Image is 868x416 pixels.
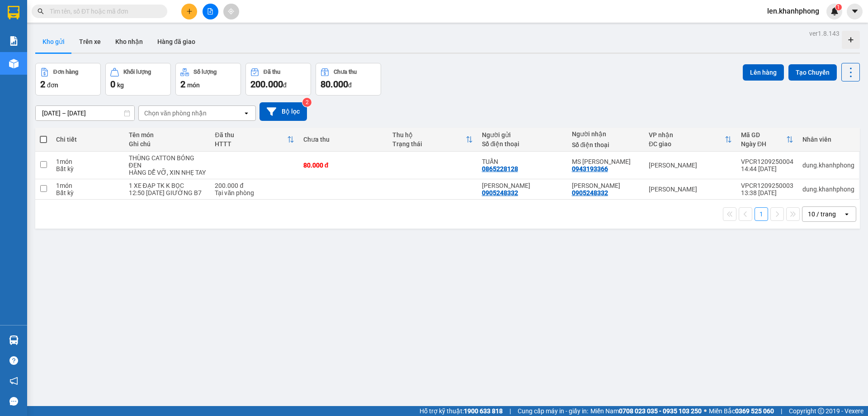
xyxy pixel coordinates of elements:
[72,31,108,53] button: Trên xe
[802,186,854,193] div: dung.khanhphong
[215,189,294,196] div: Tại văn phòng
[388,128,477,152] th: Toggle SortBy
[9,36,19,46] img: solution-icon
[847,4,863,19] button: caret-down
[837,4,840,10] span: 1
[518,406,588,416] span: Cung cấp máy in - giấy in:
[207,8,213,14] span: file-add
[303,162,383,169] div: 80.000 đ
[129,154,206,169] div: THÙNG CATTON BÓNG ĐEN
[53,69,78,75] div: Đơn hàng
[215,131,287,139] div: Đã thu
[123,69,151,75] div: Khối lượng
[572,182,640,189] div: LÊ VĂN KHOA
[223,4,239,19] button: aim
[392,140,465,148] div: Trạng thái
[56,158,119,165] div: 1 món
[129,189,206,196] div: 12:50 12/9 GIƯỜNG B7
[35,31,72,53] button: Kho gửi
[181,4,197,19] button: plus
[809,29,840,38] div: ver 1.8.143
[851,7,859,15] span: caret-down
[482,158,563,165] div: TUẤN
[590,406,702,416] span: Miền Nam
[843,210,850,218] svg: open
[203,4,218,19] button: file-add
[649,186,732,193] div: [PERSON_NAME]
[9,335,19,345] img: warehouse-icon
[215,182,294,189] div: 200.000 đ
[572,141,640,148] div: Số điện thoại
[649,162,732,169] div: [PERSON_NAME]
[741,158,793,165] div: VPCR1209250004
[649,140,725,148] div: ĐC giao
[741,165,793,172] div: 14:44 [DATE]
[334,69,357,75] div: Chưa thu
[741,189,793,196] div: 13:38 [DATE]
[264,69,280,75] div: Đã thu
[9,377,18,385] span: notification
[283,81,287,89] span: đ
[482,140,563,148] div: Số điện thoại
[619,407,702,415] strong: 0708 023 035 - 0935 103 250
[572,158,640,165] div: MS UYÊN
[9,59,19,68] img: warehouse-icon
[760,5,826,17] span: len.khanhphong
[572,189,608,196] div: 0905248332
[781,406,782,416] span: |
[108,31,150,53] button: Kho nhận
[482,182,563,189] div: LÊ VĂN KHOA
[150,31,203,53] button: Hàng đã giao
[741,182,793,189] div: VPCR1209250003
[482,189,518,196] div: 0905248332
[38,8,44,14] span: search
[743,64,784,81] button: Lên hàng
[392,131,465,139] div: Thu hộ
[243,110,250,117] svg: open
[175,63,241,96] button: Số lượng2món
[50,6,156,16] input: Tìm tên, số ĐT hoặc mã đơn
[56,189,119,196] div: Bất kỳ
[818,408,824,414] span: copyright
[56,182,119,189] div: 1 món
[9,397,18,406] span: message
[509,406,511,416] span: |
[572,130,640,138] div: Người nhận
[735,407,774,415] strong: 0369 525 060
[8,6,19,19] img: logo-vxr
[259,102,307,121] button: Bộ lọc
[56,165,119,172] div: Bất kỳ
[464,407,503,415] strong: 1900 633 818
[129,140,206,148] div: Ghi chú
[180,79,185,90] span: 2
[36,106,134,120] input: Select a date range.
[482,131,563,139] div: Người gửi
[35,63,101,96] button: Đơn hàng2đơn
[482,165,518,172] div: 0865228128
[245,63,311,96] button: Đã thu200.000đ
[186,8,193,14] span: plus
[129,182,206,189] div: 1 XE ĐẠP TK K BỌC
[572,165,608,172] div: 0943193366
[788,64,837,81] button: Tạo Chuyến
[210,128,298,152] th: Toggle SortBy
[40,79,45,90] span: 2
[187,81,200,89] span: món
[808,210,836,219] div: 10 / trang
[316,63,381,96] button: Chưa thu80.000đ
[228,8,234,14] span: aim
[644,128,736,152] th: Toggle SortBy
[802,162,854,169] div: dung.khanhphong
[9,356,18,365] span: question-circle
[348,81,352,89] span: đ
[741,140,786,148] div: Ngày ĐH
[709,406,774,416] span: Miền Bắc
[215,140,287,148] div: HTTT
[755,207,768,221] button: 1
[105,63,171,96] button: Khối lượng0kg
[802,136,854,143] div: Nhân viên
[842,31,860,49] div: Tạo kho hàng mới
[117,81,124,89] span: kg
[129,131,206,139] div: Tên món
[321,79,348,90] span: 80.000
